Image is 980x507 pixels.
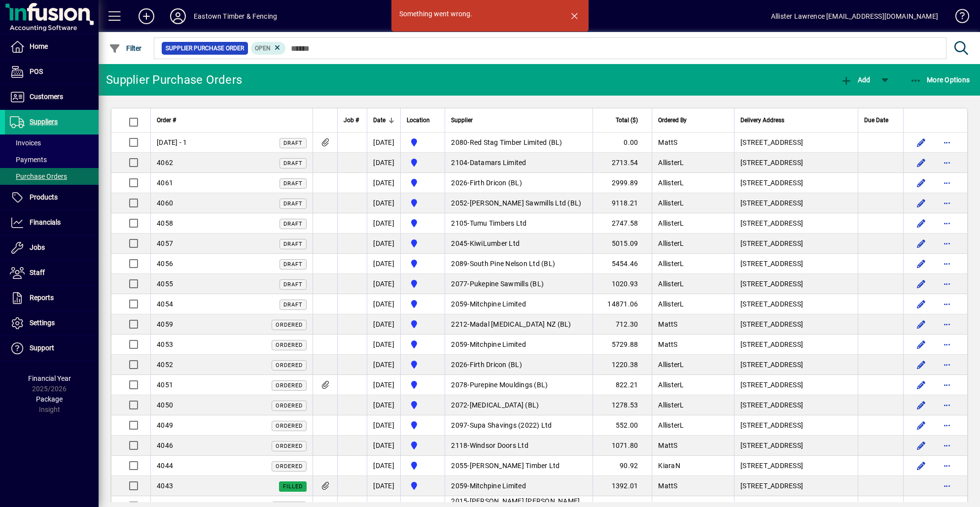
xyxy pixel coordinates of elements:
span: Customers [30,93,63,101]
span: Financials [30,218,61,226]
span: Ordered [276,342,303,348]
td: 1020.93 [593,274,652,294]
span: Holyoake St [407,359,439,371]
td: [DATE] [367,274,400,294]
td: 1220.38 [593,355,652,375]
span: 2105 [451,219,467,227]
td: [STREET_ADDRESS] [734,456,858,476]
span: Firth Dricon (BL) [470,179,522,187]
span: Draft [283,201,303,207]
span: 2059 [451,340,467,348]
button: Edit [913,438,929,453]
button: Edit [913,458,929,473]
span: AllisterL [658,239,684,247]
span: Delivery Address [740,115,784,126]
div: Supplier Purchase Orders [106,72,242,88]
span: 2059 [451,300,467,308]
td: - [445,375,593,395]
button: Edit [913,256,929,271]
div: Total ($) [599,115,647,126]
span: Reports [30,294,54,302]
span: MattS [658,340,677,348]
td: 5729.88 [593,335,652,355]
td: 5454.46 [593,254,652,274]
span: AllisterL [658,300,684,308]
span: Draft [283,241,303,247]
span: AllisterL [658,361,684,369]
span: Holyoake St [407,318,439,330]
td: [STREET_ADDRESS] [734,133,858,153]
span: Ordered [276,382,303,389]
td: - [445,153,593,173]
span: Draft [283,281,303,288]
td: [STREET_ADDRESS] [734,254,858,274]
td: 2713.54 [593,153,652,173]
a: Payments [5,151,99,168]
td: 1071.80 [593,436,652,456]
span: Ordered [276,463,303,470]
span: 4059 [157,320,173,328]
span: Draft [283,302,303,308]
div: Location [407,115,439,126]
td: 9118.21 [593,193,652,213]
button: More options [939,276,955,292]
span: MattS [658,441,677,449]
button: Edit [913,316,929,332]
td: - [445,415,593,436]
span: Madal [MEDICAL_DATA] NZ (BL) [470,320,571,328]
td: [DATE] [367,314,400,335]
button: More options [939,438,955,453]
a: Purchase Orders [5,168,99,185]
span: Jobs [30,243,45,251]
span: AllisterL [658,401,684,409]
td: [DATE] [367,355,400,375]
button: More options [939,155,955,170]
a: Settings [5,311,99,336]
span: Home [30,42,48,50]
a: Jobs [5,236,99,260]
td: [STREET_ADDRESS] [734,375,858,395]
mat-chip: Completion Status: Open [251,42,286,55]
button: Edit [913,296,929,312]
td: [STREET_ADDRESS] [734,314,858,335]
td: [DATE] [367,213,400,234]
td: [DATE] [367,415,400,436]
div: Allister Lawrence [EMAIL_ADDRESS][DOMAIN_NAME] [771,8,938,24]
div: Order # [157,115,307,126]
span: [PERSON_NAME] Sawmills Ltd (BL) [470,199,582,207]
button: Edit [913,397,929,413]
div: Date [373,115,394,126]
span: South Pine Nelson Ltd (BL) [470,260,556,268]
td: [STREET_ADDRESS] [734,173,858,193]
td: 822.21 [593,375,652,395]
button: More options [939,256,955,271]
td: [DATE] [367,234,400,254]
span: Package [36,395,63,403]
td: [STREET_ADDRESS] [734,153,858,173]
span: 2077 [451,280,467,288]
span: Pukepine Sawmills (BL) [470,280,544,288]
button: Edit [913,357,929,372]
span: 2045 [451,239,467,247]
span: 4057 [157,239,173,247]
span: 2078 [451,381,467,389]
td: [DATE] [367,153,400,173]
span: 2072 [451,401,467,409]
span: AllisterL [658,421,684,429]
span: 2015 [451,497,467,505]
span: Holyoake St [407,177,439,189]
td: 0.00 [593,133,652,153]
span: Filled [283,483,303,490]
span: Holyoake St [407,338,439,350]
span: 4046 [157,441,173,449]
td: [STREET_ADDRESS] [734,234,858,254]
span: Holyoake St [407,217,439,229]
span: Ordered [276,322,303,328]
td: [STREET_ADDRESS] [734,436,858,456]
td: - [445,476,593,496]
span: 4043 [157,482,173,490]
td: [DATE] [367,395,400,415]
span: Draft [283,180,303,187]
span: 4053 [157,340,173,348]
a: Financials [5,210,99,235]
